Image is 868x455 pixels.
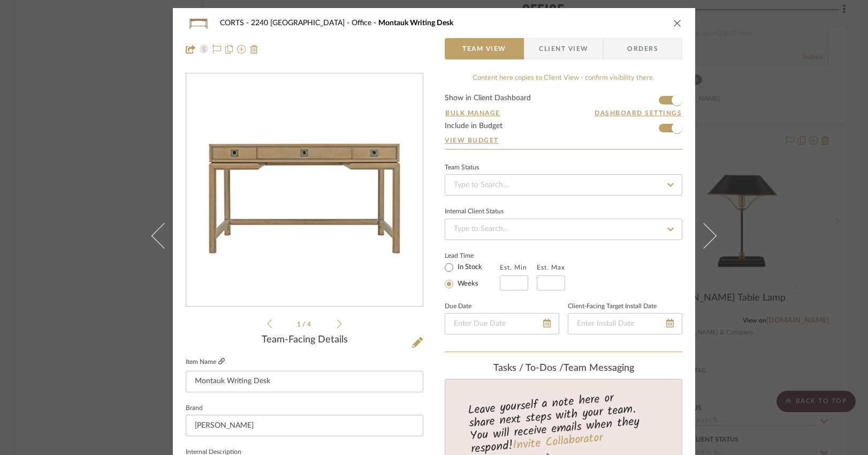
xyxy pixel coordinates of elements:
[302,321,307,327] span: /
[186,406,203,411] label: Brand
[568,304,657,309] label: Client-Facing Target Install Date
[445,108,501,118] button: Bulk Manage
[297,321,302,327] span: 1
[445,165,479,170] div: Team Status
[539,38,588,59] span: Client View
[445,363,682,375] div: team Messaging
[673,18,682,28] button: close
[445,73,682,84] div: Content here copies to Client View - confirm visibility there.
[493,363,564,373] span: Tasks / To-Dos /
[186,12,211,34] img: e321a7b0-a9af-4986-8a9f-d670c13fa8fa_48x40.jpg
[352,19,378,27] span: Office
[500,264,527,271] label: Est. Min
[186,371,423,392] input: Enter Item Name
[445,219,682,240] input: Type to Search…
[445,313,559,334] input: Enter Due Date
[445,209,504,214] div: Internal Client Status
[568,313,682,334] input: Enter Install Date
[186,450,241,455] label: Internal Description
[186,357,225,367] label: Item Name
[307,321,313,327] span: 4
[378,19,453,27] span: Montauk Writing Desk
[445,251,500,260] label: Lead Time
[445,174,682,196] input: Type to Search…
[186,415,423,436] input: Enter Brand
[250,45,258,54] img: Remove from project
[455,263,482,272] label: In Stock
[186,334,423,346] div: Team-Facing Details
[186,74,423,307] div: 0
[188,74,421,307] img: e321a7b0-a9af-4986-8a9f-d670c13fa8fa_436x436.jpg
[594,108,682,118] button: Dashboard Settings
[615,38,670,59] span: Orders
[537,264,565,271] label: Est. Max
[462,38,506,59] span: Team View
[220,19,352,27] span: CORTS - 2240 [GEOGRAPHIC_DATA]
[445,136,682,145] a: View Budget
[455,279,478,289] label: Weeks
[445,260,500,290] mat-radio-group: Select item type
[445,304,471,309] label: Due Date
